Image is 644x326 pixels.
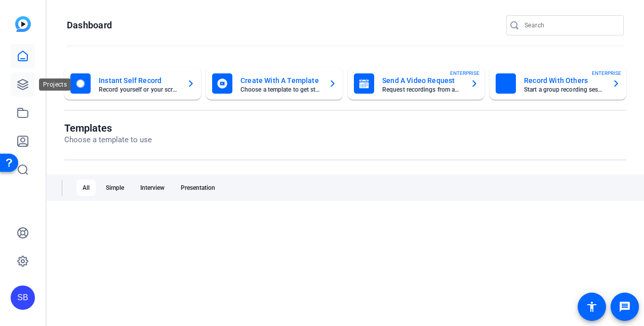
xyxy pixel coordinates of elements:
div: SB [11,286,35,310]
h1: Dashboard [67,19,112,31]
mat-card-subtitle: Request recordings from anyone, anywhere [382,87,462,93]
p: Choose a template to use [64,134,152,146]
mat-card-title: Instant Self Record [99,74,179,87]
button: Instant Self RecordRecord yourself or your screen [64,67,201,100]
div: Simple [100,180,130,196]
span: ENTERPRISE [592,69,621,77]
input: Search [525,19,616,31]
img: blue-gradient.svg [15,16,31,32]
div: All [76,180,96,196]
h1: Templates [64,122,152,134]
button: Record With OthersStart a group recording sessionENTERPRISE [490,67,626,100]
mat-card-title: Create With A Template [240,74,320,87]
span: ENTERPRISE [450,69,479,77]
mat-card-subtitle: Record yourself or your screen [99,87,179,93]
mat-card-subtitle: Start a group recording session [524,87,604,93]
div: Presentation [175,180,221,196]
button: Create With A TemplateChoose a template to get started [206,67,343,100]
button: Send A Video RequestRequest recordings from anyone, anywhereENTERPRISE [348,67,485,100]
mat-card-title: Send A Video Request [382,74,462,87]
mat-icon: accessibility [586,301,598,313]
div: Interview [134,180,171,196]
mat-card-subtitle: Choose a template to get started [240,87,320,93]
div: Projects [39,78,71,91]
mat-icon: message [619,301,631,313]
mat-card-title: Record With Others [524,74,604,87]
